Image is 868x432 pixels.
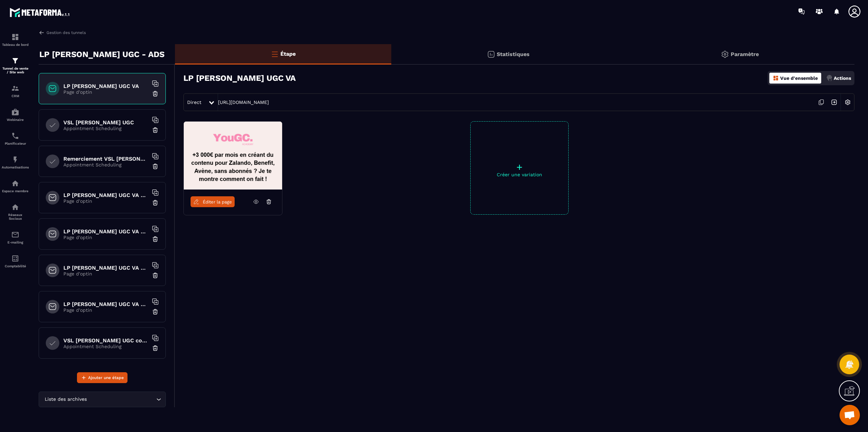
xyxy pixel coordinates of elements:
h6: LP [PERSON_NAME] UGC VA copy [63,301,148,307]
p: Étape [280,51,296,57]
img: arrow [39,30,45,36]
img: arrow-next.bcc2205e.svg [828,96,841,109]
a: accountantaccountantComptabilité [2,249,29,273]
img: trash [152,236,159,242]
p: Comptabilité [2,264,29,268]
a: emailemailE-mailing [2,226,29,249]
p: Appointment Scheduling [63,344,148,349]
p: LP [PERSON_NAME] UGC - ADS [39,48,164,61]
img: trash [152,308,159,315]
p: Vue d'ensemble [780,75,818,81]
img: actions.d6e523a2.png [826,75,832,81]
p: + [471,162,568,172]
img: accountant [11,254,19,263]
p: Créer une variation [471,172,568,177]
img: logo [9,6,71,18]
a: automationsautomationsAutomatisations [2,150,29,174]
p: Page d'optin [63,198,148,204]
h6: VSL [PERSON_NAME] UGC [63,119,148,126]
p: Appointment Scheduling [63,126,148,131]
img: trash [152,345,159,352]
img: trash [152,272,159,279]
a: social-networksocial-networkRéseaux Sociaux [2,198,29,226]
p: CRM [2,94,29,98]
img: trash [152,90,159,97]
h6: VSL [PERSON_NAME] UGC copy [63,337,148,344]
h6: LP [PERSON_NAME] UGC VA copy [63,265,148,271]
h6: LP [PERSON_NAME] UGC VA copy [63,228,148,235]
div: Search for option [39,392,166,407]
img: email [11,231,19,239]
a: Gestion des tunnels [39,30,86,36]
img: formation [11,33,19,41]
a: formationformationTunnel de vente / Site web [2,52,29,79]
img: scheduler [11,132,19,140]
p: Actions [834,75,851,81]
p: Appointment Scheduling [63,162,148,167]
span: Direct [187,100,201,105]
p: Webinaire [2,118,29,122]
img: bars-o.4a397970.svg [271,50,279,58]
img: social-network [11,203,19,211]
p: Statistiques [497,51,530,57]
p: Réseaux Sociaux [2,213,29,220]
a: formationformationTableau de bord [2,28,29,52]
h3: LP [PERSON_NAME] UGC VA [183,73,296,83]
a: Éditer la page [191,196,235,207]
p: Paramètre [731,51,759,57]
p: Page d'optin [63,271,148,276]
p: Tunnel de vente / Site web [2,67,29,74]
p: Tableau de bord [2,43,29,47]
a: schedulerschedulerPlanificateur [2,127,29,150]
p: Automatisations [2,165,29,169]
img: automations [11,179,19,187]
button: Ajouter une étape [77,372,127,383]
img: setting-gr.5f69749f.svg [721,50,729,58]
img: stats.20deebd0.svg [487,50,495,58]
p: Page d'optin [63,307,148,313]
p: E-mailing [2,240,29,244]
h6: Remerciement VSL [PERSON_NAME] [63,156,148,162]
h6: LP [PERSON_NAME] UGC VA copy [63,192,148,198]
img: automations [11,108,19,116]
a: formationformationCRM [2,79,29,103]
a: [URL][DOMAIN_NAME] [218,100,269,105]
img: trash [152,127,159,133]
img: trash [152,199,159,206]
p: Page d'optin [63,235,148,240]
a: automationsautomationsWebinaire [2,103,29,127]
img: image [184,122,282,190]
img: formation [11,57,19,65]
p: Planificateur [2,142,29,145]
p: Page d'optin [63,89,148,95]
span: Éditer la page [203,199,232,204]
span: Liste des archives [43,396,88,403]
img: trash [152,163,159,170]
span: Ajouter une étape [88,374,124,381]
img: automations [11,156,19,164]
p: Espace membre [2,189,29,193]
a: automationsautomationsEspace membre [2,174,29,198]
img: formation [11,84,19,92]
a: Mở cuộc trò chuyện [840,405,860,425]
h6: LP [PERSON_NAME] UGC VA [63,83,148,89]
img: dashboard-orange.40269519.svg [773,75,779,81]
input: Search for option [88,396,155,403]
img: setting-w.858f3a88.svg [841,96,854,109]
